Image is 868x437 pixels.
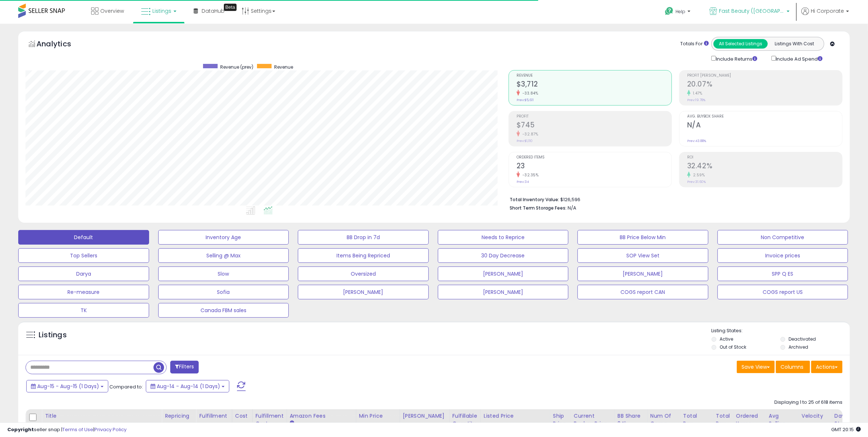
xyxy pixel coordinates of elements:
span: Avg. Buybox Share [687,115,842,119]
button: SOP View Set [577,248,708,263]
button: 30 Day Decrease [438,248,569,263]
span: Aug-15 - Aug-15 (1 Days) [37,383,99,390]
div: Include Ad Spend [766,54,834,63]
div: Fulfillment Cost [256,412,284,428]
span: Columns [781,363,803,371]
button: SPP Q ES [717,267,848,281]
h2: $745 [517,121,672,131]
button: All Selected Listings [713,39,768,49]
div: Title [45,412,159,420]
div: Fulfillable Quantity [452,412,478,428]
button: Invoice prices [717,248,848,263]
h2: N/A [687,121,842,131]
button: Save View [737,361,775,373]
h5: Listings [39,330,67,340]
div: Include Returns [706,54,766,63]
button: Columns [776,361,810,373]
span: Revenue [517,74,672,78]
button: [PERSON_NAME] [577,267,708,281]
small: Prev: $5,611 [517,98,534,102]
span: Help [676,8,685,15]
button: Aug-15 - Aug-15 (1 Days) [26,380,108,392]
small: Prev: 19.78% [687,98,705,102]
a: Hi Corporate [801,7,849,24]
button: Top Sellers [18,248,149,263]
span: Aug-14 - Aug-14 (1 Days) [157,383,220,390]
button: Non Competitive [717,230,848,245]
div: Ordered Items [736,412,763,428]
span: Hi Corporate [811,7,844,15]
button: [PERSON_NAME] [438,267,569,281]
span: Listings [152,7,171,15]
button: [PERSON_NAME] [298,285,429,299]
div: Totals For [680,41,709,47]
span: Overview [100,7,124,15]
span: 2025-08-15 20:15 GMT [831,426,861,433]
div: Total Rev. [683,412,710,428]
button: COGS report CAN [577,285,708,299]
b: Total Inventory Value: [510,196,559,203]
button: Listings With Cost [767,39,822,49]
h2: 32.42% [687,162,842,172]
div: Min Price [359,412,397,420]
small: -33.84% [520,91,538,96]
small: Prev: 31.60% [687,180,706,184]
small: -32.35% [520,172,539,178]
div: Listed Price [484,412,547,420]
label: Active [720,336,733,342]
div: Velocity [802,412,828,420]
a: Privacy Policy [94,426,126,433]
button: BB Price Below Min [577,230,708,245]
button: Actions [811,361,842,373]
div: Days In Stock [834,412,861,428]
button: Darya [18,267,149,281]
div: Fulfillment [199,412,229,420]
button: Canada FBM sales [158,303,289,318]
div: Cost [235,412,249,420]
button: Oversized [298,267,429,281]
button: Default [18,230,149,245]
h2: $3,712 [517,80,672,90]
div: Ship Price [553,412,568,428]
div: Current Buybox Price [574,412,611,428]
button: Sofia [158,285,289,299]
span: N/A [568,204,576,211]
div: Displaying 1 to 25 of 618 items [774,399,842,406]
a: Help [659,1,698,24]
div: BB Share 24h. [618,412,644,428]
h2: 23 [517,162,672,172]
label: Out of Stock [720,344,746,350]
span: DataHub [202,7,225,15]
span: Compared to: [109,383,143,390]
div: Repricing [165,412,193,420]
div: Total Rev. Diff. [716,412,730,435]
li: $126,596 [510,195,837,203]
div: seller snap | | [7,426,126,433]
button: Aug-14 - Aug-14 (1 Days) [146,380,229,392]
span: Profit [517,115,672,119]
div: Tooltip anchor [224,4,237,11]
span: Fast Beauty ([GEOGRAPHIC_DATA]) [719,7,785,15]
span: ROI [687,156,842,160]
small: -32.87% [520,131,538,137]
div: [PERSON_NAME] [403,412,446,420]
label: Deactivated [789,336,816,342]
p: Listing States: [712,327,850,334]
small: Prev: 43.88% [687,139,706,143]
span: Profit [PERSON_NAME] [687,74,842,78]
button: Re-measure [18,285,149,299]
button: Needs to Reprice [438,230,569,245]
small: 2.59% [690,172,705,178]
button: TK [18,303,149,318]
b: Short Term Storage Fees: [510,205,567,211]
small: Prev: 34 [517,180,529,184]
span: Ordered Items [517,156,672,160]
button: [PERSON_NAME] [438,285,569,299]
button: Items Being Repriced [298,248,429,263]
div: Amazon Fees [290,412,353,420]
small: 1.47% [690,91,702,96]
span: Revenue (prev) [220,64,253,70]
button: COGS report US [717,285,848,299]
i: Get Help [665,7,674,16]
h5: Analytics [36,39,85,51]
